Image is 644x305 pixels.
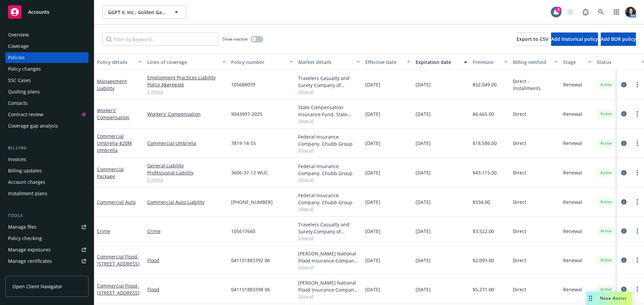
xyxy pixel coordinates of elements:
a: General Liability [147,162,226,169]
button: Policy number [228,54,296,70]
div: [PERSON_NAME] National Flood Insurance Company, [PERSON_NAME] Flood [298,279,360,293]
span: Renewal [563,140,582,147]
span: 041151883392 06 [231,257,270,264]
a: Coverage gap analysis [5,121,89,131]
span: Direct [513,199,526,206]
div: [PERSON_NAME] National Flood Insurance Company, [PERSON_NAME] Flood [298,250,360,264]
a: Commercial Flood [97,283,140,296]
a: more [633,169,641,177]
span: [DATE] [416,199,431,206]
span: Show inactive [222,36,248,42]
span: Show all [298,264,360,270]
div: Coverage gap analysis [8,121,58,131]
div: Lines of coverage [147,59,218,66]
div: Tools [5,212,89,219]
a: Manage files [5,222,89,232]
span: Add BOR policy [601,36,636,42]
a: Commercial Umbrella [147,140,226,147]
span: [DATE] [365,140,380,147]
div: Coverage [8,41,29,52]
button: Export to CSV [517,32,548,46]
span: $5,271.00 [473,286,494,293]
div: Travelers Casualty and Surety Company of America, Travelers Insurance [298,221,360,235]
span: Renewal [563,228,582,235]
a: Flood [147,286,226,293]
a: Coverage [5,41,89,52]
a: Policies [5,52,89,63]
div: Policies [8,52,25,63]
div: Market details [298,59,353,66]
div: Policy number [231,59,285,66]
div: Manage exposures [8,244,51,255]
span: $52,049.00 [473,81,497,88]
button: Add BOR policy [601,32,636,46]
span: Show all [298,235,360,241]
span: Show all [298,118,360,124]
span: 9043997-2025 [231,110,262,118]
a: Accounts [5,3,89,21]
span: Accounts [28,9,49,15]
span: 105617660 [231,228,255,235]
div: State Compensation Insurance Fund, State Compensation Insurance Fund (SCIF) [298,104,360,118]
input: Filter by keyword... [102,32,218,46]
img: photo [625,7,636,17]
a: circleInformation [620,227,628,235]
button: Stage [560,54,594,70]
span: Direct - Installments [513,78,558,92]
span: [DATE] [365,286,380,293]
span: [DATE] [416,169,431,176]
button: Lines of coverage [145,54,228,70]
span: Active [599,286,613,292]
span: Direct [513,228,526,235]
button: Expiration date [413,54,470,70]
a: circleInformation [620,169,628,177]
a: Start snowing [563,5,577,19]
span: [DATE] [365,110,380,118]
button: Policy details [94,54,145,70]
a: Contacts [5,98,89,108]
span: $554.00 [473,199,490,206]
span: Show all [298,206,360,212]
span: $3,522.00 [473,228,494,235]
div: Travelers Casualty and Surety Company of America, Travelers Insurance [298,75,360,89]
a: 1 more [147,88,226,95]
a: Flood [147,257,226,264]
div: Status [597,59,638,66]
button: GGPT II, Inc.; Golden Gate Produce Terminal, Ltd., A [US_STATE] Limited Par [102,5,186,19]
a: circleInformation [620,110,628,118]
span: [DATE] [416,110,431,118]
a: 2 more [147,176,226,183]
a: Manage exposures [5,244,89,255]
div: Policy changes [8,64,41,74]
span: [DATE] [416,228,431,235]
span: [PHONE_NUMBER] [231,199,273,206]
span: Open Client Navigator [12,283,62,290]
button: Add historical policy [551,32,598,46]
div: Billing method [513,59,550,66]
a: Workers' Compensation [97,107,129,121]
div: Account charges [8,177,45,187]
span: Active [599,111,613,117]
a: Crime [97,228,110,234]
a: Policy Aggregate [147,81,226,88]
span: Renewal [563,169,582,176]
span: Renewal [563,81,582,88]
button: Nova Assist [586,292,632,305]
span: Show all [298,147,360,153]
span: GGPT II, Inc.; Golden Gate Produce Terminal, Ltd., A [US_STATE] Limited Par [108,9,166,16]
div: Federal Insurance Company, Chubb Group [298,133,360,147]
span: [DATE] [365,199,380,206]
div: 2 [555,7,561,13]
div: Billing [5,145,89,151]
span: Renewal [563,110,582,118]
span: [DATE] [365,81,380,88]
a: Policy checking [5,233,89,244]
span: [DATE] [365,257,380,264]
div: Policy details [97,59,135,66]
button: Premium [470,54,510,70]
div: Expiration date [416,59,460,66]
a: Professional Liability [147,169,226,176]
a: more [633,227,641,235]
span: Active [599,199,613,205]
a: Overview [5,29,89,40]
